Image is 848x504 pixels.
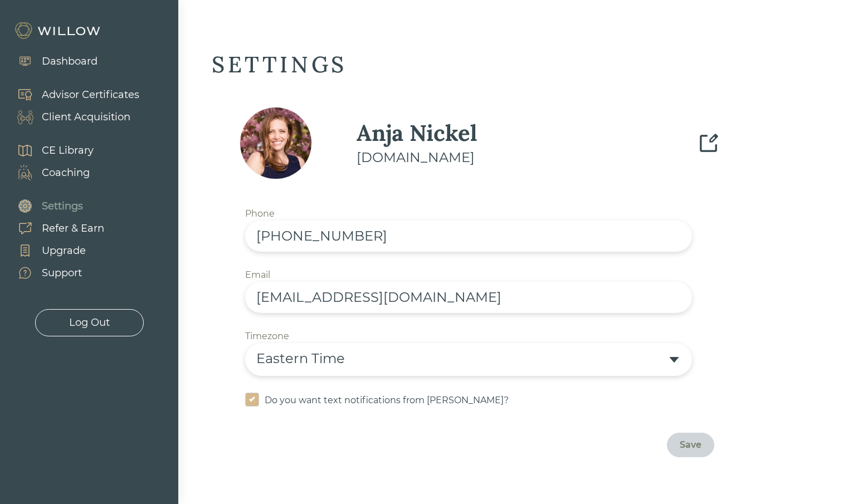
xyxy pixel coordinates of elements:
a: Advisor Certificates [6,84,139,106]
div: Save [680,438,701,452]
div: Support [42,266,82,281]
div: Refer & Earn [42,221,104,236]
div: Coaching [42,165,90,180]
div: Eastern Time [256,349,667,369]
div: [DOMAIN_NAME] [357,148,477,168]
a: Refer & Earn [6,217,104,239]
div: Settings [42,199,83,214]
div: Do you want text notifications from [PERSON_NAME]? [265,394,709,407]
span: caret-down [667,353,681,366]
a: Client Acquisition [6,106,139,128]
img: edit [697,132,720,155]
div: Upgrade [42,243,86,258]
a: Dashboard [6,50,98,72]
div: Phone [245,207,275,221]
div: Email [245,268,270,282]
input: Email [245,282,692,313]
div: Anja Nickel [357,119,477,148]
img: Willow [14,22,103,40]
div: SETTINGS [212,50,748,79]
a: CE Library [6,139,94,162]
a: Coaching [6,162,94,184]
div: Client Acquisition [42,110,130,125]
div: Dashboard [42,54,98,69]
div: Timezone [245,330,289,343]
input: (###) ###-#### [245,221,692,252]
div: CE Library [42,143,94,158]
a: Upgrade [6,239,104,262]
div: Log Out [69,315,110,330]
a: Settings [6,195,104,217]
div: Advisor Certificates [42,87,139,102]
button: Save [667,433,714,457]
